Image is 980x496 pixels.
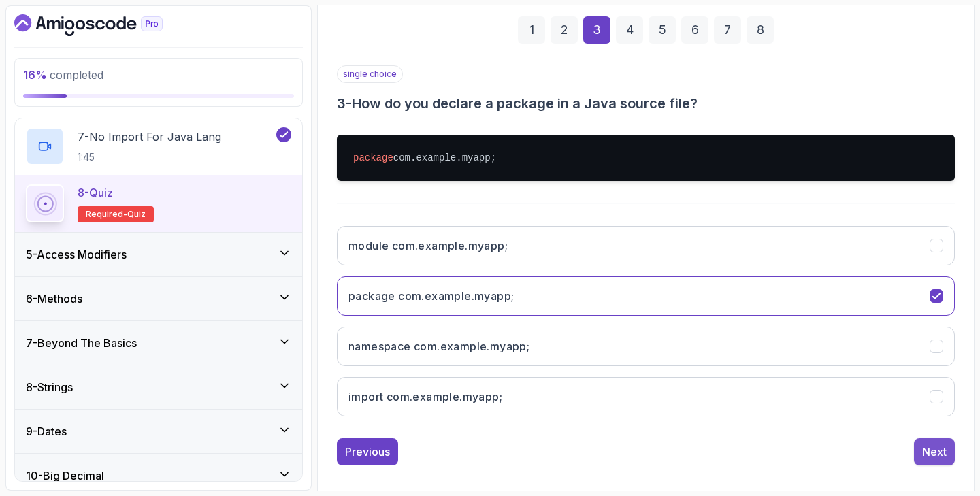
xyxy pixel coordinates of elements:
[345,444,390,460] div: Previous
[23,68,103,82] span: completed
[26,423,67,440] h3: 9 - Dates
[78,184,113,201] p: 8 - Quiz
[551,16,578,44] div: 2
[348,288,514,304] h3: package com.example.myapp;
[86,209,127,220] span: Required-
[15,277,302,320] button: 6-Methods
[348,237,508,254] h3: module com.example.myapp;
[26,184,291,222] button: 8-QuizRequired-quiz
[14,14,194,36] a: Dashboard
[649,16,676,44] div: 5
[914,438,955,465] button: Next
[348,338,529,354] h3: namespace com.example.myapp;
[337,65,403,83] p: single choice
[681,16,708,44] div: 6
[348,388,502,405] h3: import com.example.myapp;
[337,94,955,113] h3: 3 - How do you declare a package in a Java source file?
[353,152,393,163] span: package
[337,276,955,316] button: package com.example.myapp;
[518,16,545,44] div: 1
[78,150,221,164] p: 1:45
[15,233,302,276] button: 5-Access Modifiers
[714,16,741,44] div: 7
[922,444,947,460] div: Next
[15,365,302,409] button: 8-Strings
[583,16,610,44] div: 3
[78,129,221,145] p: 7 - No Import For Java Lang
[747,16,774,44] div: 8
[26,246,127,263] h3: 5 - Access Modifiers
[15,410,302,453] button: 9-Dates
[337,327,955,366] button: namespace com.example.myapp;
[26,467,104,484] h3: 10 - Big Decimal
[337,438,398,465] button: Previous
[23,68,47,82] span: 16 %
[127,209,146,220] span: quiz
[337,135,955,181] pre: com.example.myapp;
[26,127,291,165] button: 7-No Import For Java Lang1:45
[616,16,643,44] div: 4
[337,226,955,265] button: module com.example.myapp;
[26,379,73,395] h3: 8 - Strings
[337,377,955,416] button: import com.example.myapp;
[15,321,302,365] button: 7-Beyond The Basics
[26,335,137,351] h3: 7 - Beyond The Basics
[26,291,82,307] h3: 6 - Methods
